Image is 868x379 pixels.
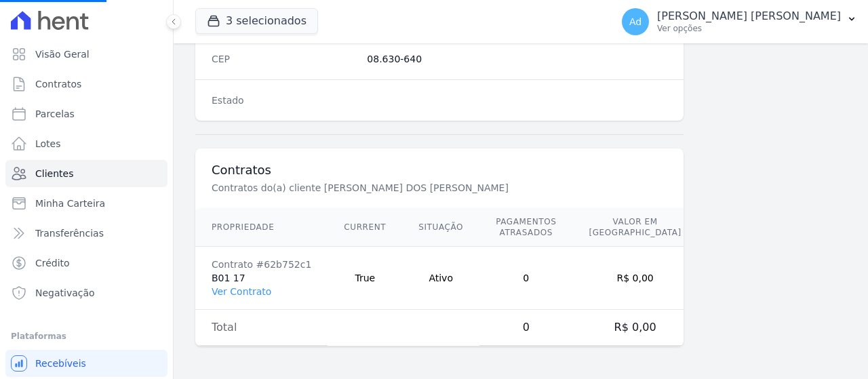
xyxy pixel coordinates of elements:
[195,8,318,34] button: 3 selecionados
[328,208,402,247] th: Current
[5,71,167,98] a: Contratos
[5,160,167,187] a: Clientes
[402,247,479,310] td: Ativo
[5,41,167,68] a: Visão Geral
[5,190,167,217] a: Minha Carteira
[402,208,479,247] th: Situação
[212,94,356,107] dt: Estado
[35,137,61,151] span: Lotes
[572,247,697,310] td: R$ 0,00
[657,23,841,34] p: Ver opções
[572,310,697,346] td: R$ 0,00
[195,208,328,247] th: Propriedade
[5,100,167,127] a: Parcelas
[5,130,167,157] a: Lotes
[479,310,572,346] td: 0
[367,52,667,66] dd: 08.630-640
[5,220,167,247] a: Transferências
[35,167,73,180] span: Clientes
[212,181,667,195] p: Contratos do(a) cliente [PERSON_NAME] DOS [PERSON_NAME]
[35,77,81,91] span: Contratos
[572,208,697,247] th: Valor em [GEOGRAPHIC_DATA]
[35,226,104,240] span: Transferências
[35,286,95,300] span: Negativação
[35,197,105,210] span: Minha Carteira
[35,107,75,121] span: Parcelas
[212,258,311,271] div: Contrato #62b752c1
[479,247,572,310] td: 0
[35,357,86,370] span: Recebíveis
[195,247,328,310] td: B01 17
[479,208,572,247] th: Pagamentos Atrasados
[35,47,90,61] span: Visão Geral
[5,350,167,377] a: Recebíveis
[328,247,402,310] td: True
[657,9,841,23] p: [PERSON_NAME] [PERSON_NAME]
[629,17,642,26] span: Ad
[5,250,167,277] a: Crédito
[212,52,356,66] dt: CEP
[195,310,328,346] td: Total
[212,286,271,297] a: Ver Contrato
[5,279,167,306] a: Negativação
[11,328,162,344] div: Plataformas
[611,3,868,41] button: Ad [PERSON_NAME] [PERSON_NAME] Ver opções
[212,162,667,178] h3: Contratos
[35,256,70,270] span: Crédito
